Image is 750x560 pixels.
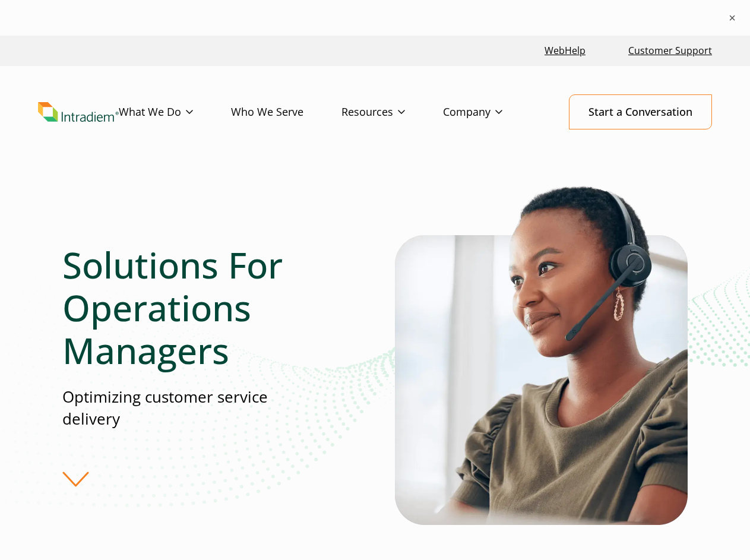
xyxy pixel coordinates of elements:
[231,95,341,129] a: Who We Serve
[62,386,322,431] p: Optimizing customer service delivery
[341,95,443,129] a: Resources
[726,12,738,24] button: ×
[540,38,590,64] a: Link opens in a new window
[624,38,717,64] a: Customer Support
[569,94,712,129] a: Start a Conversation
[38,102,119,122] a: Link to homepage of Intradiem
[62,243,322,372] h1: Solutions For Operations Managers
[38,102,119,122] img: Intradiem
[443,95,540,129] a: Company
[119,95,231,129] a: What We Do
[395,177,688,525] img: Automation in Contact Center Operations female employee wearing headset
